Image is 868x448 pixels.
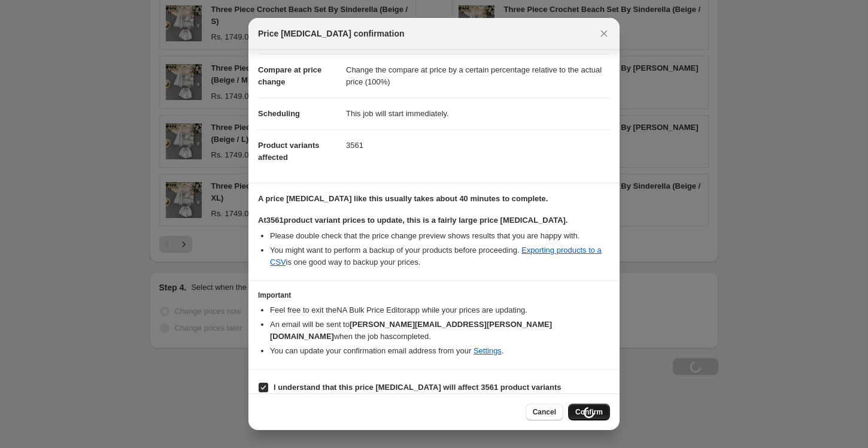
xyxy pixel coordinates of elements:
[270,244,610,268] li: You might want to perform a backup of your products before proceeding. is one good way to backup ...
[258,109,300,118] span: Scheduling
[526,404,563,420] button: Cancel
[258,28,405,40] span: Price [MEDICAL_DATA] confirmation
[270,345,610,357] li: You can update your confirmation email address from your .
[258,65,321,86] span: Compare at price change
[270,320,552,341] b: [PERSON_NAME][EMAIL_ADDRESS][PERSON_NAME][DOMAIN_NAME]
[533,407,556,417] span: Cancel
[346,129,610,161] dd: 3561
[270,319,610,343] li: An email will be sent to when the job has completed .
[274,383,562,392] b: I understand that this price [MEDICAL_DATA] will affect 3561 product variants
[258,194,548,203] b: A price [MEDICAL_DATA] like this usually takes about 40 minutes to complete.
[270,246,602,267] a: Exporting products to a CSV
[474,346,502,355] a: Settings
[258,216,567,225] b: At 3561 product variant prices to update, this is a fairly large price [MEDICAL_DATA].
[258,141,320,162] span: Product variants affected
[596,25,612,42] button: Close
[270,230,610,242] li: Please double check that the price change preview shows results that you are happy with.
[346,54,610,98] dd: Change the compare at price by a certain percentage relative to the actual price (100%)
[258,290,610,300] h3: Important
[270,304,610,316] li: Feel free to exit the NA Bulk Price Editor app while your prices are updating.
[346,98,610,129] dd: This job will start immediately.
